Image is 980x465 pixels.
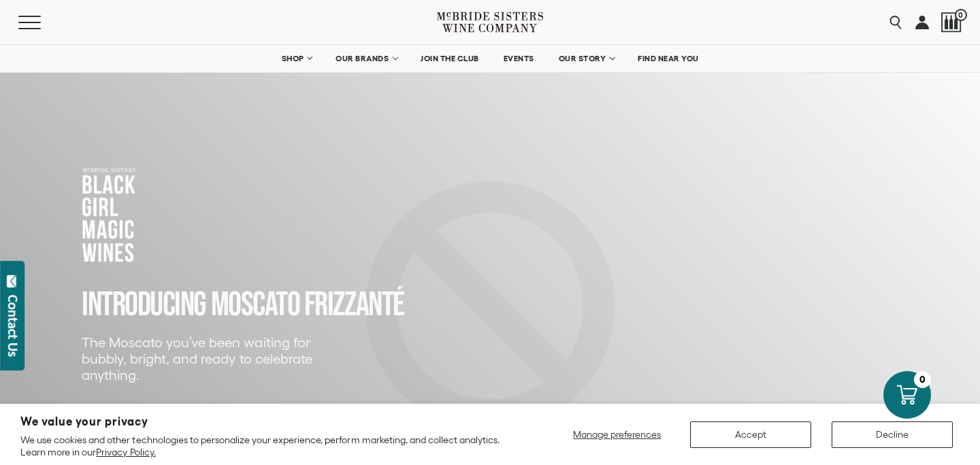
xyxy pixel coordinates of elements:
h2: We value your privacy [20,416,518,428]
span: FRIZZANTé [304,285,404,325]
span: MOSCATO [211,285,300,325]
a: OUR STORY [550,45,623,72]
a: FIND NEAR YOU [629,45,708,72]
a: JOIN THE CLUB [412,45,488,72]
span: JOIN THE CLUB [421,54,479,63]
span: OUR STORY [559,54,606,63]
button: Accept [690,421,811,448]
a: OUR BRANDS [327,45,405,72]
span: EVENTS [504,54,534,63]
div: Contact Us [6,295,20,357]
button: Mobile Menu Trigger [18,16,67,29]
span: FIND NEAR YOU [638,54,699,63]
a: SHOP [272,45,320,72]
p: We use cookies and other technologies to personalize your experience, perform marketing, and coll... [20,434,518,458]
a: EVENTS [495,45,543,72]
span: SHOP [281,54,304,63]
button: Decline [832,421,953,448]
p: The Moscato you’ve been waiting for bubbly, bright, and ready to celebrate anything. [82,334,321,383]
span: INTRODUCING [82,285,206,325]
div: 0 [914,371,931,388]
span: OUR BRANDS [336,54,389,63]
span: 0 [955,9,967,21]
span: Manage preferences [573,429,661,440]
a: Privacy Policy. [96,447,155,458]
button: Manage preferences [565,421,670,448]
